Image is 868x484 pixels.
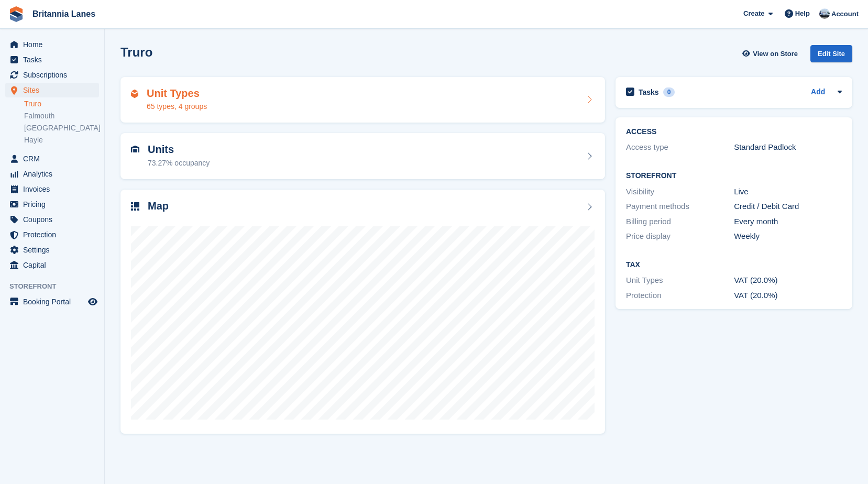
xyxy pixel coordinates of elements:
span: Settings [23,243,86,257]
a: Map [120,190,605,434]
h2: Tax [626,261,842,269]
a: [GEOGRAPHIC_DATA] [24,123,99,133]
span: Analytics [23,167,86,181]
div: Edit Site [810,45,852,62]
div: Price display [626,230,734,243]
h2: Units [148,144,210,156]
a: menu [5,258,99,272]
span: Pricing [23,197,86,212]
div: Unit Types [626,274,734,287]
a: Britannia Lanes [28,5,100,23]
h2: Unit Types [147,87,207,100]
span: Home [23,37,86,52]
a: Hayle [24,135,99,145]
img: John Millership [819,8,830,19]
a: menu [5,151,99,166]
img: unit-icn-7be61d7bf1b0ce9d3e12c5938cc71ed9869f7b940bace4675aadf7bd6d80202e.svg [131,146,139,153]
div: Visibility [626,186,734,198]
div: VAT (20.0%) [734,290,842,302]
span: View on Store [753,49,798,59]
span: Subscriptions [23,68,86,82]
a: Falmouth [24,111,99,121]
span: Tasks [23,52,86,67]
a: menu [5,182,99,196]
a: menu [5,52,99,67]
a: View on Store [741,45,802,62]
a: menu [5,212,99,227]
div: Every month [734,216,842,228]
div: Payment methods [626,201,734,213]
img: unit-type-icn-2b2737a686de81e16bb02015468b77c625bbabd49415b5ef34ead5e3b44a266d.svg [131,90,138,98]
span: Sites [23,83,86,97]
div: Protection [626,290,734,302]
div: Access type [626,141,734,153]
span: Booking Portal [23,294,86,309]
div: Standard Padlock [734,141,842,153]
div: 65 types, 4 groups [147,101,207,112]
span: Help [795,8,810,19]
a: menu [5,37,99,52]
span: Protection [23,227,86,242]
span: Create [743,8,764,19]
img: map-icn-33ee37083ee616e46c38cad1a60f524a97daa1e2b2c8c0bc3eb3415660979fc1.svg [131,202,139,211]
span: Capital [23,258,86,272]
a: Add [811,86,825,98]
img: stora-icon-8386f47178a22dfd0bd8f6a31ec36ba5ce8667c1dd55bd0f319d3a0aa187defe.svg [8,6,24,22]
a: menu [5,68,99,82]
span: Storefront [9,281,104,292]
h2: Storefront [626,172,842,180]
div: 73.27% occupancy [148,158,210,169]
a: Units 73.27% occupancy [120,133,605,179]
div: Credit / Debit Card [734,201,842,213]
a: Unit Types 65 types, 4 groups [120,77,605,123]
a: menu [5,83,99,97]
div: Weekly [734,230,842,243]
span: Invoices [23,182,86,196]
div: Billing period [626,216,734,228]
a: Preview store [86,295,99,308]
span: CRM [23,151,86,166]
span: Account [831,9,859,19]
a: Truro [24,99,99,109]
h2: Truro [120,45,152,59]
a: Edit Site [810,45,852,67]
div: Live [734,186,842,198]
div: 0 [663,87,675,97]
a: menu [5,294,99,309]
div: VAT (20.0%) [734,274,842,287]
h2: Map [148,200,169,212]
span: Coupons [23,212,86,227]
a: menu [5,227,99,242]
a: menu [5,197,99,212]
h2: ACCESS [626,128,842,136]
h2: Tasks [639,87,659,97]
a: menu [5,243,99,257]
a: menu [5,167,99,181]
